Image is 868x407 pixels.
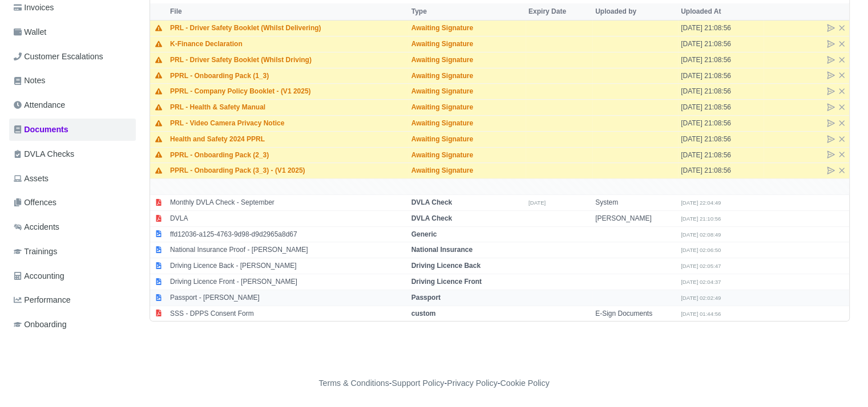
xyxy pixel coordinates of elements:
td: K-Finance Declaration [167,36,409,52]
td: [DATE] 21:08:56 [678,100,764,116]
td: Awaiting Signature [409,131,526,147]
strong: Driving Licence Front [411,278,482,286]
strong: Driving Licence Back [411,262,481,270]
td: Awaiting Signature [409,68,526,84]
a: Customer Escalations [9,46,136,68]
span: Accounting [14,270,64,283]
th: Expiry Date [526,3,592,21]
strong: National Insurance [411,246,473,254]
td: PPRL - Onboarding Pack (2_3) [167,147,409,163]
a: Accounting [9,265,136,287]
span: Notes [14,74,45,87]
a: Accidents [9,216,136,238]
a: Attendance [9,94,136,116]
small: [DATE] [528,200,546,206]
a: Cookie Policy [500,378,549,388]
td: Awaiting Signature [409,36,526,52]
span: Customer Escalations [14,50,103,63]
th: File [167,3,409,21]
th: Type [409,3,526,21]
td: SSS - DPPS Consent Form [167,306,409,321]
td: PRL - Health & Safety Manual [167,100,409,116]
a: Documents [9,119,136,141]
strong: Passport [411,294,441,302]
td: Awaiting Signature [409,100,526,116]
a: Onboarding [9,314,136,336]
td: Awaiting Signature [409,52,526,68]
small: [DATE] 02:06:50 [681,247,721,253]
span: Performance [14,294,71,307]
td: [DATE] 21:08:56 [678,36,764,52]
iframe: Chat Widget [811,352,868,407]
td: PPRL - Company Policy Booklet - (V1 2025) [167,84,409,100]
td: Health and Safety 2024 PPRL [167,131,409,147]
a: Offences [9,192,136,214]
td: [PERSON_NAME] [592,210,678,226]
span: Wallet [14,26,46,39]
a: Notes [9,70,136,92]
td: [DATE] 21:08:56 [678,52,764,68]
a: Terms & Conditions [318,378,389,388]
small: [DATE] 21:10:56 [681,215,721,222]
a: Performance [9,289,136,311]
td: [DATE] 21:08:56 [678,84,764,100]
td: Awaiting Signature [409,116,526,132]
span: Invoices [14,1,54,14]
a: Privacy Policy [447,378,498,388]
td: Passport - [PERSON_NAME] [167,290,409,306]
td: [DATE] 21:08:56 [678,131,764,147]
small: [DATE] 02:05:47 [681,263,721,269]
td: Awaiting Signature [409,21,526,36]
span: DVLA Checks [14,148,74,161]
td: Awaiting Signature [409,84,526,100]
small: [DATE] 02:02:49 [681,295,721,301]
span: Attendance [14,99,65,112]
td: [DATE] 21:08:56 [678,147,764,163]
td: National Insurance Proof - [PERSON_NAME] [167,242,409,258]
span: Documents [14,123,68,136]
strong: custom [411,310,436,318]
td: E-Sign Documents [592,306,678,321]
small: [DATE] 01:44:56 [681,311,721,317]
td: [DATE] 21:08:56 [678,116,764,132]
th: Uploaded At [678,3,764,21]
a: Trainings [9,241,136,263]
td: [DATE] 21:08:56 [678,163,764,179]
td: PPRL - Onboarding Pack (1_3) [167,68,409,84]
span: Accidents [14,221,59,234]
td: [DATE] 21:08:56 [678,21,764,36]
strong: Generic [411,230,437,238]
a: Wallet [9,21,136,43]
a: Support Policy [392,378,445,388]
td: Awaiting Signature [409,147,526,163]
td: Driving Licence Front - [PERSON_NAME] [167,274,409,290]
td: PRL - Driver Safety Booklet (Whilst Delivering) [167,21,409,36]
a: DVLA Checks [9,143,136,165]
td: Driving Licence Back - [PERSON_NAME] [167,258,409,274]
strong: DVLA Check [411,214,453,222]
td: ffd12036-a125-4763-9d98-d9d2965a8d67 [167,226,409,242]
small: [DATE] 02:08:49 [681,231,721,238]
span: Onboarding [14,318,67,331]
td: PRL - Video Camera Privacy Notice [167,116,409,132]
strong: DVLA Check [411,198,453,206]
td: PRL - Driver Safety Booklet (Whilst Driving) [167,52,409,68]
td: PPRL - Onboarding Pack (3_3) - (V1 2025) [167,163,409,179]
td: System [592,195,678,211]
a: Assets [9,168,136,190]
small: [DATE] 22:04:49 [681,200,721,206]
div: - - - [109,377,760,390]
td: Awaiting Signature [409,163,526,179]
td: DVLA [167,210,409,226]
span: Assets [14,172,49,185]
td: Monthly DVLA Check - September [167,195,409,211]
span: Trainings [14,245,57,258]
span: Offences [14,196,56,209]
th: Uploaded by [592,3,678,21]
small: [DATE] 02:04:37 [681,279,721,285]
td: [DATE] 21:08:56 [678,68,764,84]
